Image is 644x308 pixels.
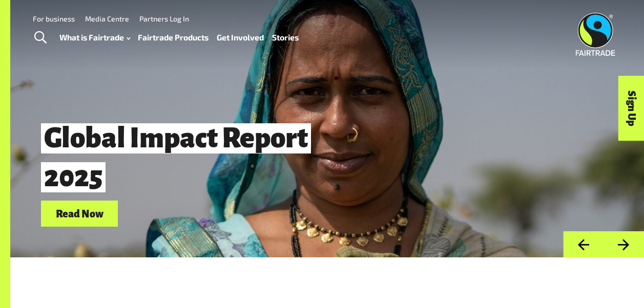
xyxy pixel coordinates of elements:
[41,201,118,227] a: Read Now
[576,13,615,56] img: Fairtrade Australia New Zealand logo
[217,30,264,45] a: Get Involved
[138,30,209,45] a: Fairtrade Products
[563,231,604,257] button: Previous
[604,231,644,257] button: Next
[59,30,130,45] a: What is Fairtrade
[41,123,311,193] span: Global Impact Report 2025
[272,30,299,45] a: Stories
[33,14,75,23] a: For business
[85,14,129,23] a: Media Centre
[139,14,189,23] a: Partners Log In
[28,25,53,51] a: Toggle Search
